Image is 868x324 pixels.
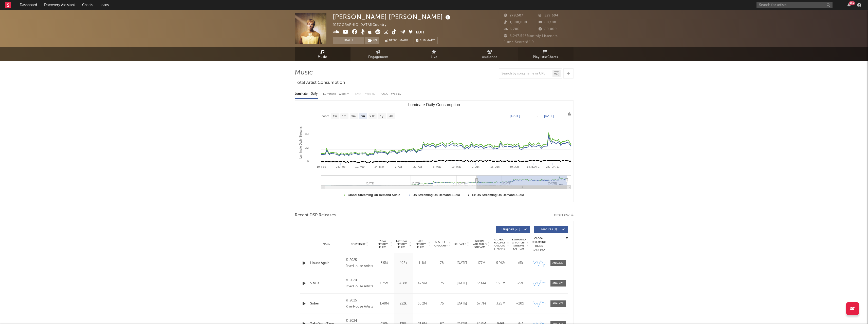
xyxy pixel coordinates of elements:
div: 99 + [849,1,855,5]
a: Engagement [350,47,406,61]
text: 24. Feb [336,165,345,168]
span: Audience [482,54,497,60]
div: [DATE] [453,301,470,306]
div: 5.96M [492,261,509,266]
text: → [536,114,539,118]
text: 28. [DATE] [546,165,559,168]
span: ( 2 ) [364,37,380,44]
div: 75 [433,281,451,286]
span: 6,706 [504,28,520,31]
div: [GEOGRAPHIC_DATA] | Country [333,22,392,28]
span: Global ATD Audio Streams [473,240,487,249]
text: 6m [360,115,365,118]
span: Global Rolling 7D Audio Streams [492,238,506,250]
button: 99+ [847,3,851,7]
text: 1w [333,115,337,118]
span: Jump Score: 84.9 [504,41,534,44]
span: Summary [420,39,435,42]
input: Search for artists [756,2,833,8]
text: 3m [351,115,356,118]
div: Global Streaming Trend (Last 60D) [531,237,547,252]
text: 19. May [451,165,461,168]
span: 7 Day Spotify Plays [376,240,390,249]
text: Luminate Daily Consumption [408,103,460,107]
span: 89,000 [539,28,557,31]
button: Originals(26) [496,226,530,233]
input: Search by song name or URL [499,72,552,76]
button: Features(1) [534,226,568,233]
div: 57.7M [473,301,490,306]
span: Last Day Spotify Plays [395,240,409,249]
button: (2) [365,37,379,44]
div: OCC - Weekly [381,90,402,98]
div: [PERSON_NAME] [PERSON_NAME] [333,13,452,21]
div: <5% [512,261,529,266]
div: Name [310,242,343,246]
text: 2M [305,146,308,149]
a: Playlists/Charts [518,47,574,61]
text: 0 [307,160,308,163]
text: 30. Jun [510,165,519,168]
svg: Luminate Daily Consumption [295,101,573,202]
text: Luminate Daily Streams [299,126,302,159]
span: Total Artist Consumption [295,80,345,86]
text: 10. Feb [317,165,326,168]
div: Luminate - Daily [295,90,318,98]
button: Track [333,37,364,44]
text: 1y [380,115,383,118]
span: 1,000,000 [504,21,527,24]
span: 60,100 [539,21,556,24]
button: Export CSV [552,214,574,217]
span: Recent DSP Releases [295,212,336,218]
text: [DATE] [544,114,554,118]
text: 2. Jun [472,165,479,168]
div: Luminate - Weekly [323,90,350,98]
a: Music [295,47,350,61]
span: Live [431,54,437,60]
div: 53.6M [473,281,490,286]
div: <5% [512,281,529,286]
span: Estimated % Playlist Streams Last Day [512,238,526,250]
div: © 2024 RiverHouse Artists [346,277,373,290]
text: Zoom [321,115,329,118]
a: Benchmark [382,37,411,44]
text: 24. Mar [374,165,384,168]
text: 10. Mar [355,165,365,168]
text: All [389,115,392,118]
div: 458k [395,281,412,286]
button: Summary [414,37,438,44]
text: [DATE] [510,114,520,118]
div: 75 [433,301,451,306]
a: Live [406,47,462,61]
a: Audience [462,47,518,61]
div: 3.28M [492,301,509,306]
span: 6,247,546 Monthly Listeners [504,34,558,38]
a: House Again [310,261,343,266]
text: 7. Apr [395,165,402,168]
span: Music [318,54,327,60]
span: Engagement [368,54,389,60]
div: 1.48M [376,301,393,306]
text: Ex-US Streaming On-Demand Audio [472,193,524,197]
text: Global Streaming On-Demand Audio [348,193,400,197]
div: 177M [473,261,490,266]
text: 14. [DATE] [527,165,540,168]
span: Features ( 1 ) [537,228,561,231]
div: © 2025 RiverHouse Artists [346,298,373,310]
text: US Streaming On-Demand Audio [413,193,460,197]
div: ~ 20 % [512,301,529,306]
span: Released [454,243,466,246]
div: [DATE] [453,261,470,266]
div: 111M [414,261,431,266]
a: 5 to 9 [310,281,343,286]
div: 1.75M [376,281,393,286]
text: YTD [369,115,375,118]
div: Sober [310,301,343,306]
span: ATD Spotify Plays [414,240,428,249]
text: 4M [305,133,308,136]
span: Originals ( 26 ) [499,228,523,231]
span: Spotify Popularity [433,240,448,248]
span: 279,507 [504,14,523,17]
span: Playlists/Charts [533,54,558,60]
